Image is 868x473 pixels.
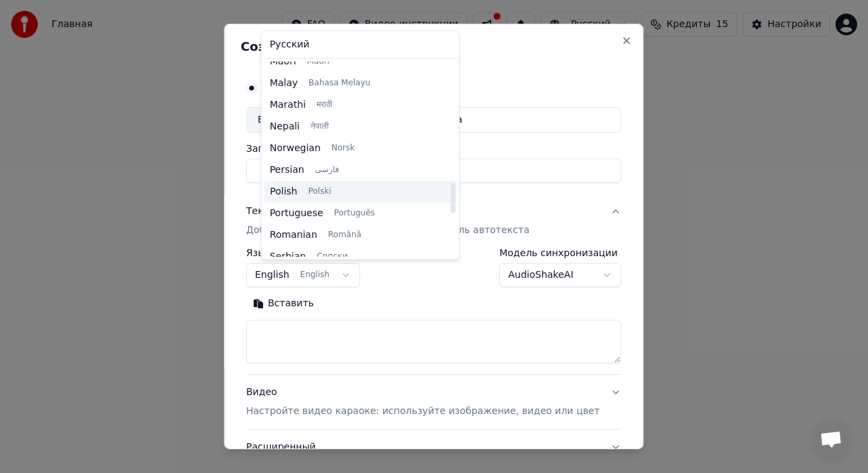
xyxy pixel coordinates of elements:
[270,185,297,199] span: Polish
[270,163,304,177] span: Persian
[311,121,329,132] span: नेपाली
[309,78,370,89] span: Bahasa Melayu
[317,251,348,262] span: Српски
[270,38,310,52] span: Русский
[332,143,355,154] span: Norsk
[270,207,323,220] span: Portuguese
[334,208,375,219] span: Português
[317,100,332,110] span: मराठी
[308,186,331,197] span: Polski
[270,250,306,264] span: Serbian
[328,230,361,241] span: Română
[270,120,300,133] span: Nepali
[315,165,339,176] span: فارسی
[270,142,321,155] span: Norwegian
[270,98,306,112] span: Marathi
[270,55,296,68] span: Maori
[307,56,330,67] span: Māori
[270,77,298,90] span: Malay
[270,228,317,242] span: Romanian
